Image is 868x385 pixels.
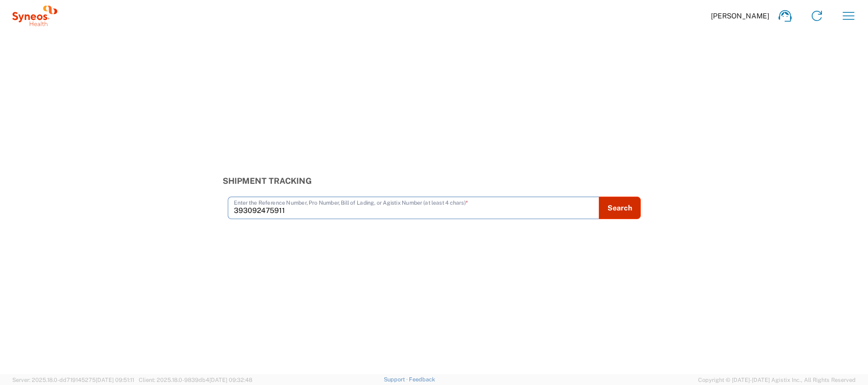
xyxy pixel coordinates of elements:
[223,176,646,186] h3: Shipment Tracking
[599,197,641,219] button: Search
[96,377,134,383] span: [DATE] 09:51:11
[139,377,252,383] span: Client: 2025.18.0-9839db4
[409,376,435,382] a: Feedback
[209,377,252,383] span: [DATE] 09:32:48
[711,11,769,20] span: [PERSON_NAME]
[384,376,409,382] a: Support
[12,377,134,383] span: Server: 2025.18.0-dd719145275
[698,375,856,384] span: Copyright © [DATE]-[DATE] Agistix Inc., All Rights Reserved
